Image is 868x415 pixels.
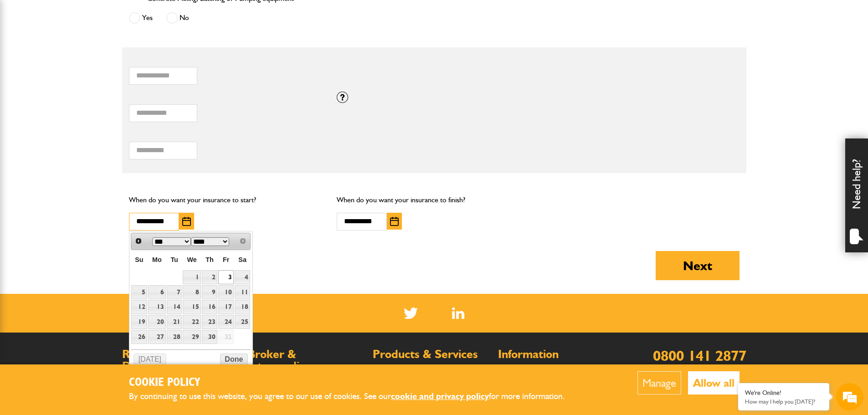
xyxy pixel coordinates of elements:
img: Choose date [182,217,191,226]
em: Start Chat [124,281,165,293]
input: Enter your phone number [12,138,166,158]
button: Manage [637,371,681,395]
a: 11 [235,285,250,299]
input: Enter your email address [12,111,166,131]
a: 15 [183,300,200,314]
a: 29 [183,330,200,344]
button: Allow all [688,371,740,395]
a: 14 [167,300,182,314]
div: We're Online! [745,389,822,397]
a: 6 [148,285,166,299]
div: Minimize live chat window [149,5,171,26]
a: Prev [132,234,145,247]
div: Need help? [845,138,868,252]
img: Twitter [404,307,418,319]
a: 18 [235,300,250,314]
h2: Cookie Policy [129,376,580,390]
a: 19 [131,315,147,329]
textarea: Type your message and hit 'Enter' [12,165,166,273]
a: 7 [167,285,182,299]
a: cookie and privacy policy [391,391,489,401]
p: How may I help you today? [745,398,822,405]
h2: Information [498,348,614,360]
a: LinkedIn [452,307,464,319]
a: 9 [202,285,217,299]
a: 17 [218,300,234,314]
a: 1 [183,270,200,284]
a: 22 [183,315,200,329]
img: Linked In [452,307,464,319]
a: 30 [202,330,217,344]
a: 4 [235,270,250,284]
span: Thursday [205,256,214,263]
label: Yes [129,12,153,24]
a: 12 [131,300,147,314]
p: When do you want your insurance to start? [129,194,324,206]
a: 10 [218,285,234,299]
a: 2 [202,270,217,284]
a: 24 [218,315,234,329]
p: When do you want your insurance to finish? [337,194,531,206]
a: 3 [218,270,234,284]
a: 28 [167,330,182,344]
div: Chat with us now [47,51,153,63]
img: Choose date [390,217,399,226]
h2: Products & Services [373,348,489,360]
a: 0800 141 2877 [653,347,746,364]
span: Friday [223,256,229,263]
a: 5 [131,285,147,299]
a: 25 [235,315,250,329]
a: 21 [167,315,182,329]
a: 20 [148,315,166,329]
label: No [166,12,189,24]
button: Done [220,354,248,366]
a: 16 [202,300,217,314]
span: Monday [152,256,162,263]
a: 26 [131,330,147,344]
span: Wednesday [187,256,197,263]
p: By continuing to use this website, you agree to our use of cookies. See our for more information. [129,389,580,404]
a: 27 [148,330,166,344]
a: 23 [202,315,217,329]
h2: Broker & Intermediary [247,348,364,372]
a: 8 [183,285,200,299]
h2: Regulations & Documents [122,348,238,372]
span: Prev [135,237,142,245]
input: Enter your last name [12,84,166,104]
button: Next [656,251,740,280]
img: d_20077148190_company_1631870298795_20077148190 [15,51,38,63]
span: Tuesday [170,256,178,263]
a: 13 [148,300,166,314]
span: Sunday [135,256,143,263]
span: Saturday [238,256,247,263]
button: [DATE] [134,354,166,366]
